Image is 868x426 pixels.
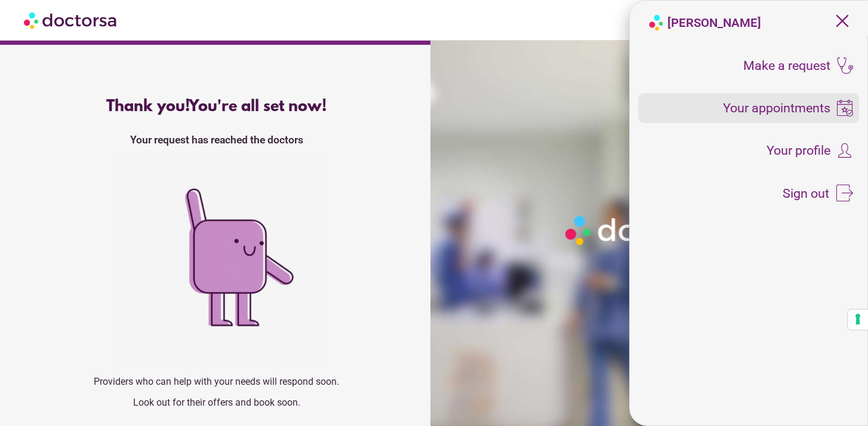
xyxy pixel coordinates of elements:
span: Your appointments [723,102,830,115]
span: Your profile [767,144,830,157]
img: Doctorsa.com [24,7,118,33]
img: Logo-Doctorsa-trans-White-partial-flat.png [561,211,734,250]
img: icons8-booking-100.png [836,100,853,117]
img: icons8-customer-100.png [836,142,853,159]
strong: [PERSON_NAME] [667,16,761,30]
p: Look out for their offers and book soon. [25,397,408,408]
span: You're all set now! [189,98,327,116]
img: icons8-sign-out-50.png [836,185,853,201]
img: success [112,155,321,364]
div: Thank you! [25,98,408,116]
img: icons8-stethoscope-100.png [836,57,853,74]
p: Providers who can help with your needs will respond soon. [25,376,408,387]
span: close [831,10,854,32]
strong: Your request has reached the doctors [130,134,303,146]
span: Make a request [743,59,830,72]
button: Your consent preferences for tracking technologies [848,309,868,330]
img: logo-doctorsa-baloon.png [648,14,664,31]
span: Sign out [783,187,829,200]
